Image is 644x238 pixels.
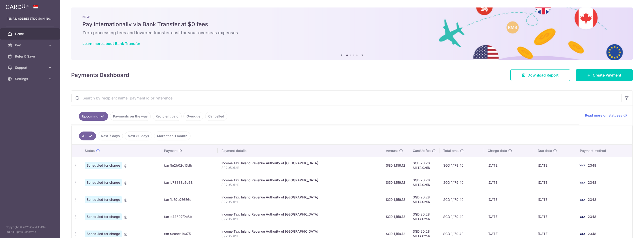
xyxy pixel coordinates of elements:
[218,145,382,157] th: Payment details
[578,214,587,220] img: Bank Card
[221,229,379,234] div: Income Tax. Inland Revenue Authority of [GEOGRAPHIC_DATA]
[588,180,596,184] span: 2348
[576,69,633,81] a: Create Payment
[585,113,622,118] span: Read more on statuses
[6,4,29,9] img: CardUp
[85,179,122,186] span: Scheduled for charge
[82,41,140,46] a: Learn more about Bank Transfer
[15,32,46,36] span: Home
[221,217,379,221] p: S9205012B
[409,157,439,174] td: SGD 20.28 MLTAX25R
[443,148,459,153] span: Total amt.
[409,208,439,225] td: SGD 20.28 MLTAX25R
[153,112,182,121] a: Recipient paid
[85,162,122,169] span: Scheduled for charge
[183,112,203,121] a: Overdue
[110,112,151,121] a: Payments on the way
[221,178,379,183] div: Income Tax. Inland Revenue Authority of [GEOGRAPHIC_DATA]
[160,208,218,225] td: txn_e42897f9e8b
[484,157,534,174] td: [DATE]
[413,148,431,153] span: CardUp fee
[15,43,46,48] span: Pay
[221,161,379,165] div: Income Tax. Inland Revenue Authority of [GEOGRAPHIC_DATA]
[125,132,152,140] a: Next 30 days
[85,231,122,237] span: Scheduled for charge
[409,191,439,208] td: SGD 20.28 MLTAX25R
[160,191,218,208] td: txn_1b59c95656e
[71,91,621,106] input: Search by recipient name, payment id or reference
[439,191,484,208] td: SGD 1,179.40
[205,112,227,121] a: Cancelled
[160,145,218,157] th: Payment ID
[534,191,576,208] td: [DATE]
[85,213,122,220] span: Scheduled for charge
[578,163,587,168] img: Bank Card
[593,72,621,78] span: Create Payment
[578,231,587,237] img: Bank Card
[588,232,596,236] span: 2348
[527,72,559,78] span: Download Report
[578,180,587,185] img: Bank Card
[15,54,46,59] span: Refer & Save
[71,7,633,60] img: Bank transfer banner
[439,157,484,174] td: SGD 1,179.40
[221,212,379,217] div: Income Tax. Inland Revenue Authority of [GEOGRAPHIC_DATA]
[588,215,596,219] span: 2348
[221,200,379,204] p: S9205012B
[510,69,570,81] a: Download Report
[614,224,639,236] iframe: Opens a widget where you can find more information
[85,148,95,153] span: Status
[576,145,632,157] th: Payment method
[221,183,379,187] p: S9205012B
[538,148,552,153] span: Due date
[534,208,576,225] td: [DATE]
[79,112,108,121] a: Upcoming
[439,174,484,191] td: SGD 1,179.40
[382,208,409,225] td: SGD 1,159.12
[98,132,123,140] a: Next 7 days
[79,132,96,140] a: All
[386,148,398,153] span: Amount
[82,30,622,36] h6: Zero processing fees and lowered transfer cost for your overseas expenses
[585,113,627,118] a: Read more on statuses
[382,157,409,174] td: SGD 1,159.12
[578,197,587,202] img: Bank Card
[7,16,52,21] p: [EMAIL_ADDRESS][DOMAIN_NAME]
[382,174,409,191] td: SGD 1,159.12
[588,163,596,167] span: 2348
[588,198,596,201] span: 2348
[221,195,379,200] div: Income Tax. Inland Revenue Authority of [GEOGRAPHIC_DATA]
[160,174,218,191] td: txn_b73888c6c38
[15,65,46,70] span: Support
[221,165,379,170] p: S9205012B
[82,21,622,28] h5: Pay internationally via Bank Transfer at $0 fees
[71,71,129,79] h4: Payments Dashboard
[439,208,484,225] td: SGD 1,179.40
[484,208,534,225] td: [DATE]
[484,191,534,208] td: [DATE]
[85,196,122,203] span: Scheduled for charge
[382,191,409,208] td: SGD 1,159.12
[534,174,576,191] td: [DATE]
[160,157,218,174] td: txn_5e2b02d13db
[484,174,534,191] td: [DATE]
[488,148,507,153] span: Charge date
[154,132,190,140] a: More than 1 month
[534,157,576,174] td: [DATE]
[82,15,622,19] p: NEW
[15,77,46,81] span: Settings
[409,174,439,191] td: SGD 20.28 MLTAX25R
